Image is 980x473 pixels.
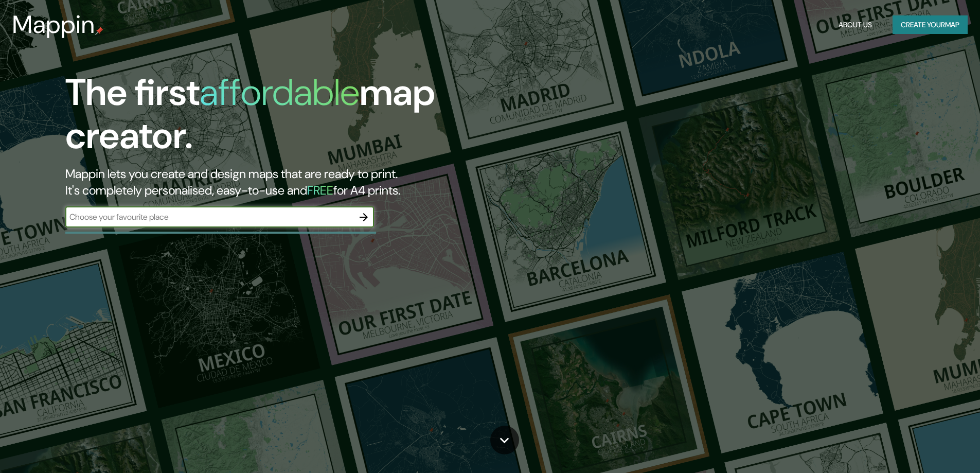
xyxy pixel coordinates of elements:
[307,182,333,198] h5: FREE
[888,433,969,462] iframe: Help widget launcher
[65,166,556,199] h2: Mappin lets you create and design maps that are ready to print. It's completely personalised, eas...
[200,68,360,116] h1: affordable
[893,15,968,34] button: Create yourmap
[12,10,95,39] h3: Mappin
[65,71,556,166] h1: The first map creator.
[95,27,103,35] img: mappin-pin
[65,211,353,223] input: Choose your favourite place
[834,15,876,34] button: About Us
